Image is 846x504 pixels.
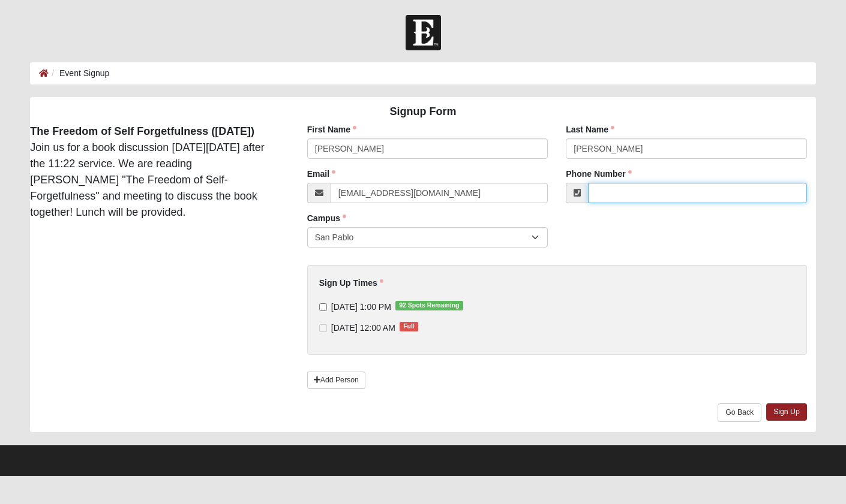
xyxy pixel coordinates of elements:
[331,302,391,312] span: [DATE] 1:00 PM
[30,125,254,137] strong: The Freedom of Self Forgetfulness ([DATE])
[307,212,346,224] label: Campus
[30,105,816,119] h4: Signup Form
[331,323,395,333] span: [DATE] 12:00 AM
[319,324,327,332] input: [DATE] 12:00 AMFull
[307,168,335,180] label: Email
[395,301,463,310] span: 92 Spots Remaining
[319,277,383,289] label: Sign Up Times
[718,403,761,422] a: Go Back
[400,322,418,331] span: Full
[766,403,807,421] a: Sign Up
[21,123,289,221] div: Join us for a book discussion [DATE][DATE] after the 11:22 service. We are reading [PERSON_NAME] ...
[307,123,356,135] label: First Name
[319,303,327,311] input: [DATE] 1:00 PM92 Spots Remaining
[307,372,365,389] a: Add Person
[406,15,441,50] img: Church of Eleven22 Logo
[49,67,109,80] li: Event Signup
[566,168,632,180] label: Phone Number
[566,123,614,135] label: Last Name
